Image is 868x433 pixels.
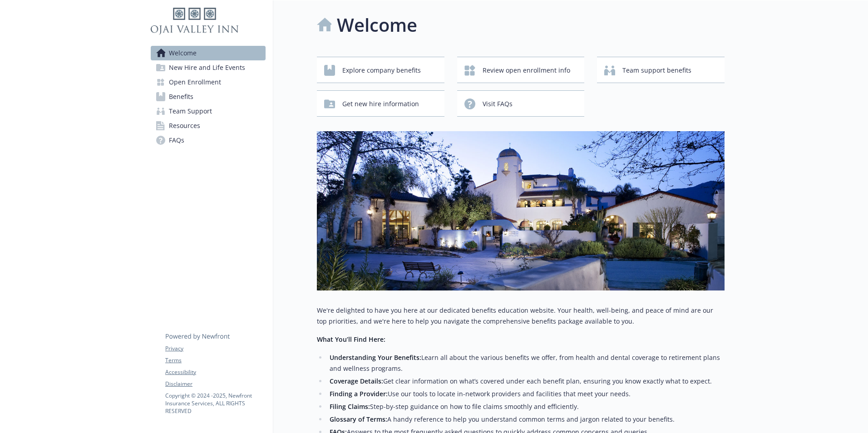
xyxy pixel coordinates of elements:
a: New Hire and Life Events [151,60,266,75]
span: New Hire and Life Events [169,60,245,75]
a: Benefits [151,89,266,104]
span: Welcome [169,46,197,60]
span: FAQs [169,133,184,148]
span: Benefits [169,89,193,104]
span: Review open enrollment info [483,62,570,79]
strong: Understanding Your Benefits: [330,353,421,362]
span: Get new hire information [342,95,419,113]
span: Team support benefits [622,62,691,79]
a: Open Enrollment [151,75,266,89]
a: Terms [165,356,265,364]
li: Learn all about the various benefits we offer, from health and dental coverage to retirement plan... [327,352,725,374]
p: Copyright © 2024 - 2025 , Newfront Insurance Services, ALL RIGHTS RESERVED [165,392,265,415]
li: Use our tools to locate in-network providers and facilities that meet your needs. [327,389,725,399]
a: Welcome [151,46,266,60]
span: Open Enrollment [169,75,221,89]
button: Get new hire information [317,90,444,117]
img: overview page banner [317,131,725,290]
span: Visit FAQs [483,95,513,113]
a: Privacy [165,344,265,353]
li: Step-by-step guidance on how to file claims smoothly and efficiently. [327,401,725,412]
a: FAQs [151,133,266,148]
button: Review open enrollment info [457,57,585,83]
li: A handy reference to help you understand common terms and jargon related to your benefits. [327,414,725,425]
li: Get clear information on what’s covered under each benefit plan, ensuring you know exactly what t... [327,376,725,387]
button: Explore company benefits [317,57,444,83]
a: Accessibility [165,368,265,376]
span: Team Support [169,104,212,118]
p: We're delighted to have you here at our dedicated benefits education website. Your health, well-b... [317,305,725,327]
strong: Filing Claims: [330,402,370,411]
strong: Coverage Details: [330,377,383,385]
button: Team support benefits [597,57,725,83]
h1: Welcome [337,11,417,39]
button: Visit FAQs [457,90,585,117]
a: Team Support [151,104,266,118]
strong: Glossary of Terms: [330,415,387,423]
strong: What You’ll Find Here: [317,335,385,344]
a: Disclaimer [165,380,265,388]
span: Resources [169,118,200,133]
strong: Finding a Provider: [330,389,388,398]
span: Explore company benefits [342,62,421,79]
a: Resources [151,118,266,133]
